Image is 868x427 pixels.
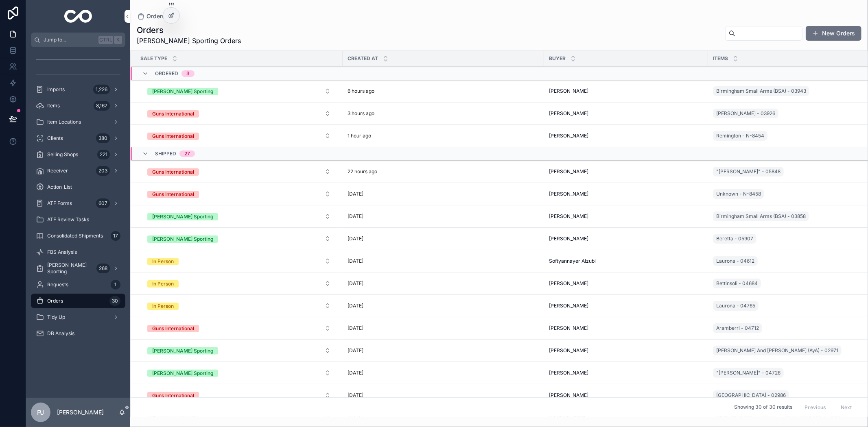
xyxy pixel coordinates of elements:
a: Birmingham Small Arms (BSA) - 03858 [713,211,809,221]
div: Guns International [152,110,194,118]
a: [PERSON_NAME] [549,280,703,287]
span: Orders [47,298,63,304]
a: Select Button [140,209,338,224]
a: Birmingham Small Arms (BSA) - 03943 [713,86,809,96]
a: [DATE] [348,303,539,309]
span: ORDERED [155,71,178,77]
span: Created at [348,55,378,62]
div: In Person [152,280,174,288]
div: scrollable content [26,47,130,351]
button: Select Button [141,254,337,268]
div: 8,167 [94,101,110,111]
p: [DATE] [348,392,363,399]
span: [PERSON_NAME] [549,303,588,309]
span: FBS Analysis [47,249,77,255]
p: [DATE] [348,280,363,287]
a: 3 hours ago [348,110,539,117]
a: FBS Analysis [31,245,125,259]
a: [PERSON_NAME] [549,325,703,331]
a: Select Button [140,253,338,269]
p: [DATE] [348,258,363,264]
a: [DATE] [348,370,539,376]
p: 6 hours ago [348,88,374,94]
a: [PERSON_NAME] Sporting268 [31,261,125,276]
a: Imports1,226 [31,82,125,97]
button: Select Button [141,106,337,121]
span: K [115,37,121,43]
a: "[PERSON_NAME]" - 05848 [713,167,784,176]
a: [PERSON_NAME] [549,88,703,94]
img: App logo [64,10,92,23]
button: Select Button [141,276,337,291]
button: Select Button [141,343,337,358]
span: "[PERSON_NAME]" - 05848 [716,168,781,175]
a: Requests1 [31,277,125,292]
a: 22 hours ago [348,168,539,175]
a: Beretta - 05907 [713,234,756,244]
h1: Orders [137,24,241,36]
a: [DATE] [348,258,539,264]
a: Bettinsoli - 04684 [713,279,761,288]
span: Tidy Up [47,314,65,320]
span: Birmingham Small Arms (BSA) - 03943 [716,88,806,94]
span: Jump to... [44,37,95,43]
button: Select Button [141,187,337,201]
a: Select Button [140,83,338,99]
button: Select Button [141,209,337,224]
a: Select Button [140,128,338,144]
span: [PERSON_NAME] [549,347,588,354]
a: Receiver203 [31,163,125,178]
a: 1 hour ago [348,133,539,139]
span: ATF Forms [47,200,72,207]
span: Item Locations [47,119,81,125]
div: [PERSON_NAME] Sporting [152,235,213,243]
a: [DATE] [348,191,539,197]
span: [PERSON_NAME] [549,191,588,197]
a: [PERSON_NAME] [549,168,703,175]
span: [PERSON_NAME] [549,133,588,139]
a: [PERSON_NAME] [549,370,703,376]
a: [PERSON_NAME] - 03926 [713,109,778,118]
div: 30 [109,296,120,306]
div: 1,226 [93,85,110,94]
a: [PERSON_NAME] [549,110,703,117]
span: Orders [146,12,165,20]
a: Items8,167 [31,98,125,113]
p: 1 hour ago [348,133,371,139]
button: Select Button [141,366,337,380]
div: In Person [152,258,174,265]
button: Select Button [141,231,337,246]
div: [PERSON_NAME] Sporting [152,88,213,95]
div: In Person [152,303,174,310]
a: Select Button [140,276,338,291]
div: 221 [97,150,110,159]
span: SHIPPED [155,150,176,157]
p: [DATE] [348,303,363,309]
button: Select Button [141,164,337,179]
span: DB Analysis [47,330,74,337]
span: Laurona - 04612 [716,258,754,264]
a: Select Button [140,343,338,358]
a: ATF Review Tasks [31,212,125,227]
span: [PERSON_NAME] Sporting [47,262,93,275]
span: Receiver [47,168,68,174]
span: Unknown - N-8458 [716,191,761,197]
span: Bettinsoli - 04684 [716,280,758,287]
p: [PERSON_NAME] [57,408,104,416]
p: [DATE] [348,347,363,354]
a: Select Button [140,298,338,314]
span: Softyannayer Alzubi [549,258,596,264]
span: ATF Review Tasks [47,216,89,223]
a: Select Button [140,106,338,121]
button: New Orders [806,26,861,41]
p: [DATE] [348,370,363,376]
a: [PERSON_NAME] [549,235,703,242]
a: [PERSON_NAME] [549,392,703,399]
a: Action_List [31,180,125,194]
a: Select Button [140,320,338,336]
a: Item Locations [31,115,125,129]
span: Selling Shops [47,151,78,158]
span: Laurona - 04765 [716,303,755,309]
a: [DATE] [348,392,539,399]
